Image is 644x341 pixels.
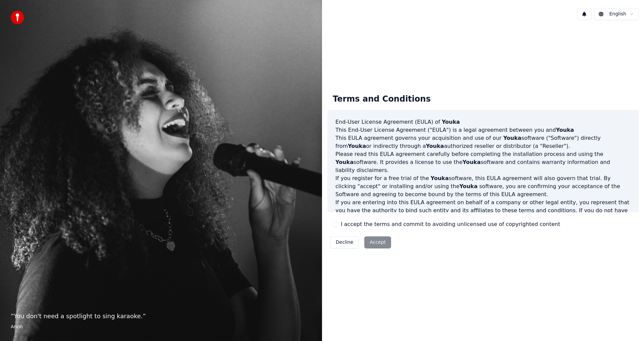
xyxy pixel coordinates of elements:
[442,119,460,125] span: Youka
[330,236,359,248] button: Decline
[335,134,631,150] p: This EULA agreement governs your acquisition and use of our software ("Software") directly from o...
[335,198,631,231] p: If you are entering into this EULA agreement on behalf of a company or other legal entity, you re...
[335,150,631,174] p: Please read this EULA agreement carefully before completing the installation process and using th...
[348,143,366,149] span: Youka
[460,183,478,189] span: Youka
[11,11,24,24] img: youka
[335,159,354,165] span: Youka
[463,159,481,165] span: Youka
[426,143,444,149] span: Youka
[335,174,631,198] p: If you register for a free trial of the software, this EULA agreement will also govern that trial...
[327,89,436,110] div: Terms and Conditions
[11,324,311,330] footer: Anon
[335,126,631,134] p: This End-User License Agreement ("EULA") is a legal agreement between you and
[556,127,574,133] span: Youka
[11,311,311,321] p: “ You don't need a spotlight to sing karaoke. ”
[431,175,449,181] span: Youka
[503,135,521,141] span: Youka
[335,118,631,126] h3: End-User License Agreement (EULA) of
[341,220,560,228] label: I accept the terms and commit to avoiding unlicensed use of copyrighted content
